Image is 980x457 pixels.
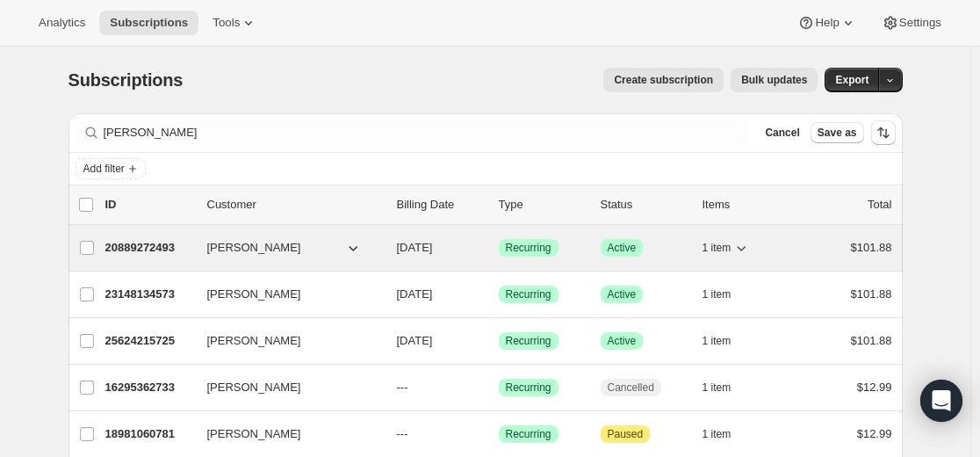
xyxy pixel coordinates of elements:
[851,287,892,301] span: $101.88
[603,68,724,92] button: Create subscription
[703,422,751,446] button: 1 item
[197,374,372,402] button: [PERSON_NAME]
[506,381,551,395] span: Recurring
[851,334,892,347] span: $101.88
[105,329,892,353] div: 25624215725[PERSON_NAME][DATE]SuccessRecurringSuccessActive1 item$101.88
[506,334,551,348] span: Recurring
[76,158,146,179] button: Add filter
[105,425,193,443] p: 18981060781
[207,332,301,350] span: [PERSON_NAME]
[703,287,731,301] span: 1 item
[818,126,857,140] span: Save as
[207,379,301,396] span: [PERSON_NAME]
[608,287,637,301] span: Active
[83,162,125,176] span: Add filter
[703,241,731,255] span: 1 item
[703,334,731,348] span: 1 item
[105,332,193,350] p: 25624215725
[787,11,867,35] button: Help
[397,427,408,440] span: ---
[703,196,790,214] div: Items
[703,282,751,307] button: 1 item
[825,68,879,92] button: Export
[608,334,637,348] span: Active
[105,239,193,257] p: 20889272493
[28,11,96,35] button: Analytics
[851,241,892,254] span: $101.88
[99,11,198,35] button: Subscriptions
[499,196,587,214] div: Type
[397,241,433,254] span: [DATE]
[104,120,748,145] input: Filter subscribers
[213,16,240,30] span: Tools
[703,236,751,260] button: 1 item
[871,120,896,145] button: Sort the results
[871,11,952,35] button: Settings
[758,122,806,143] button: Cancel
[506,241,551,255] span: Recurring
[506,427,551,441] span: Recurring
[68,70,184,90] span: Subscriptions
[207,425,301,443] span: [PERSON_NAME]
[703,329,751,353] button: 1 item
[608,241,637,255] span: Active
[397,287,433,301] span: [DATE]
[920,380,962,422] div: Open Intercom Messenger
[105,282,892,307] div: 23148134573[PERSON_NAME][DATE]SuccessRecurringSuccessActive1 item$101.88
[39,16,85,30] span: Analytics
[703,375,751,400] button: 1 item
[835,73,868,87] span: Export
[608,427,644,441] span: Paused
[857,427,892,440] span: $12.99
[397,381,408,394] span: ---
[397,196,485,214] p: Billing Date
[105,196,892,214] div: IDCustomerBilling DateTypeStatusItemsTotal
[765,126,799,140] span: Cancel
[197,234,372,262] button: [PERSON_NAME]
[601,196,688,214] p: Status
[741,73,807,87] span: Bulk updates
[703,381,731,395] span: 1 item
[105,286,193,303] p: 23148134573
[703,427,731,441] span: 1 item
[105,196,193,214] p: ID
[197,420,372,448] button: [PERSON_NAME]
[857,381,892,394] span: $12.99
[506,287,551,301] span: Recurring
[105,422,892,446] div: 18981060781[PERSON_NAME]---SuccessRecurringAttentionPaused1 item$12.99
[197,280,372,308] button: [PERSON_NAME]
[202,11,268,35] button: Tools
[614,73,713,87] span: Create subscription
[207,196,383,214] p: Customer
[608,381,654,395] span: Cancelled
[105,379,193,396] p: 16295362733
[110,16,188,30] span: Subscriptions
[868,196,891,214] p: Total
[207,239,301,257] span: [PERSON_NAME]
[105,375,892,400] div: 16295362733[PERSON_NAME]---SuccessRecurringCancelled1 item$12.99
[815,16,839,30] span: Help
[105,236,892,260] div: 20889272493[PERSON_NAME][DATE]SuccessRecurringSuccessActive1 item$101.88
[207,286,301,303] span: [PERSON_NAME]
[197,327,372,355] button: [PERSON_NAME]
[731,68,818,92] button: Bulk updates
[397,334,433,347] span: [DATE]
[899,16,941,30] span: Settings
[811,122,864,143] button: Save as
